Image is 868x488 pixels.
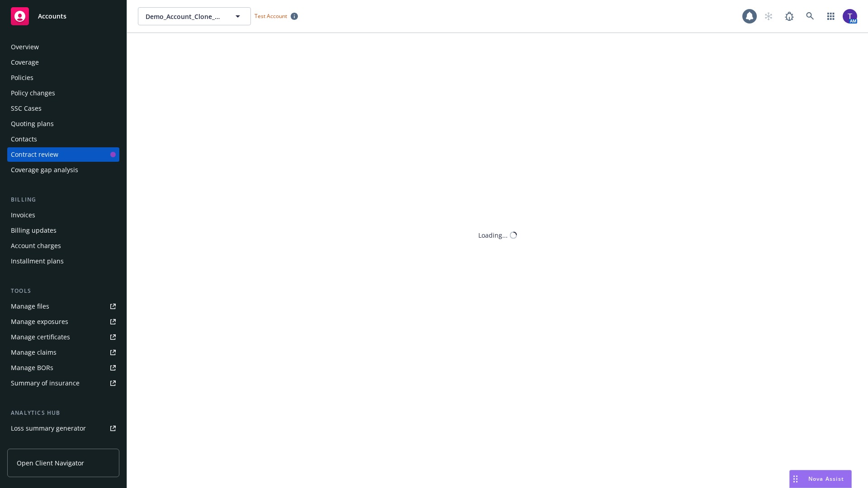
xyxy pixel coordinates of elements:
a: Invoices [7,208,119,222]
a: Report a Bug [780,7,798,25]
a: Manage exposures [7,314,119,329]
a: Contacts [7,132,119,146]
div: Overview [11,40,39,54]
a: Installment plans [7,254,119,268]
div: Manage BORs [11,361,53,375]
div: Invoices [11,208,35,222]
a: Coverage gap analysis [7,163,119,177]
a: Manage certificates [7,330,119,344]
div: Policies [11,70,33,85]
span: Open Client Navigator [17,458,84,468]
a: Loss summary generator [7,421,119,436]
button: Nova Assist [789,470,852,488]
div: Loading... [478,230,508,240]
a: Policy changes [7,86,119,100]
div: Installment plans [11,254,64,268]
a: Billing updates [7,223,119,238]
div: Tools [7,286,119,296]
a: Accounts [7,4,119,29]
div: Billing [7,195,119,204]
div: Coverage [11,55,39,70]
span: Accounts [38,13,66,20]
div: Billing updates [11,223,57,238]
a: Coverage [7,55,119,70]
button: Demo_Account_Clone_QA_CR_Tests_Demo [138,7,251,25]
div: Manage files [11,299,49,314]
div: Summary of insurance [11,376,80,390]
img: photo [843,9,857,23]
a: Summary of insurance [7,376,119,390]
div: Account charges [11,239,61,253]
div: Loss summary generator [11,421,86,436]
div: Manage claims [11,345,57,360]
div: SSC Cases [11,101,42,116]
a: SSC Cases [7,101,119,116]
a: Manage claims [7,345,119,360]
a: Switch app [822,7,840,25]
div: Analytics hub [7,408,119,418]
div: Quoting plans [11,117,54,131]
a: Manage BORs [7,361,119,375]
span: Test Account [251,11,302,21]
a: Manage files [7,299,119,314]
div: Contacts [11,132,37,146]
div: Manage exposures [11,314,68,329]
a: Start snowing [759,7,778,25]
span: Nova Assist [808,475,844,483]
span: Test Account [255,12,287,20]
a: Account charges [7,239,119,253]
div: Drag to move [790,470,801,488]
a: Overview [7,40,119,54]
span: Demo_Account_Clone_QA_CR_Tests_Demo [146,12,224,21]
a: Quoting plans [7,117,119,131]
a: Contract review [7,147,119,162]
div: Contract review [11,147,58,162]
a: Search [801,7,819,25]
div: Manage certificates [11,330,70,344]
a: Policies [7,70,119,85]
div: Coverage gap analysis [11,163,78,177]
div: Policy changes [11,86,55,100]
